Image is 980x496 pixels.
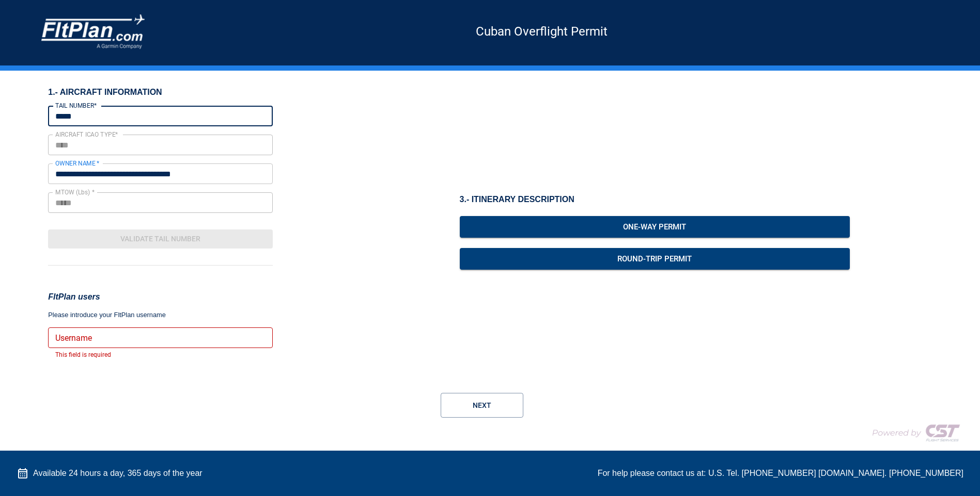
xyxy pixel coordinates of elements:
[17,467,203,480] div: Available 24 hours a day, 365 days of the year
[55,188,95,196] label: MTOW (Lbs) *
[460,216,850,238] button: One-Way Permit
[55,130,118,139] label: AIRCRAFT ICAO TYPE*
[441,393,523,418] button: Next
[55,350,266,360] p: This field is required
[48,87,273,97] h6: 1.- AIRCRAFT INFORMATION
[460,248,850,270] button: Round-Trip Permit
[598,467,963,480] div: For help please contact us at: U.S. Tel. [PHONE_NUMBER] [DOMAIN_NAME]. [PHONE_NUMBER]
[145,31,939,32] h5: Cuban Overflight Permit
[55,159,100,168] label: OWNER NAME *
[48,290,273,304] h3: FltPlan users
[48,310,273,320] p: Please introduce your FltPlan username
[460,194,850,205] h1: 3.- ITINERARY DESCRIPTION
[860,420,963,445] img: COMPANY LOGO
[41,14,145,49] img: COMPANY LOGO
[55,101,97,110] label: TAIL NUMBER*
